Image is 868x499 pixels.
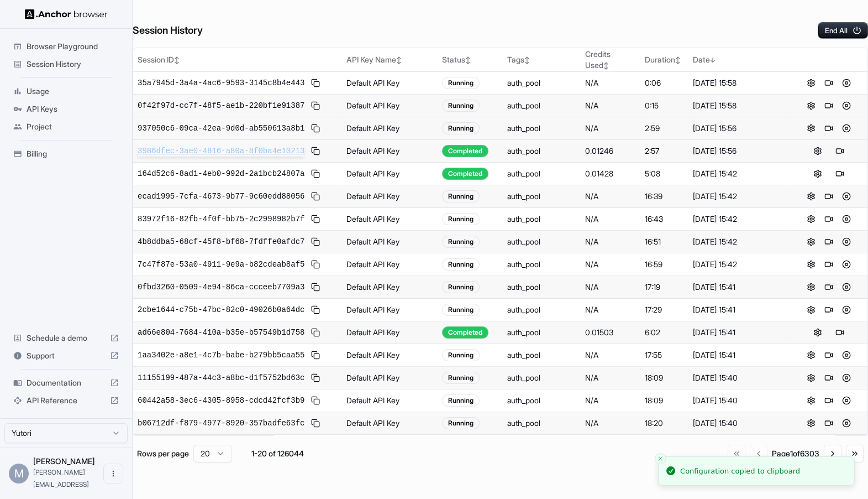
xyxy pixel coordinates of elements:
[693,145,786,157] div: [DATE] 15:56
[645,168,684,179] div: 5:08
[645,418,684,429] div: 18:20
[507,145,540,157] div: auth_pool
[138,54,338,65] div: Session ID
[9,82,123,100] div: Usage
[693,418,786,429] div: [DATE] 15:40
[680,466,800,477] div: Configuration copied to clipboard
[342,435,438,458] td: Default API Key
[342,95,438,117] td: Default API Key
[507,259,540,270] div: auth_pool
[9,145,123,163] div: Billing
[645,350,684,361] div: 17:55
[507,100,540,111] div: auth_pool
[174,56,180,64] span: ↕
[442,100,480,112] div: Running
[645,372,684,383] div: 18:09
[27,121,119,132] span: Project
[342,72,438,95] td: Default API Key
[585,168,636,179] div: 0.01428
[507,372,540,383] div: auth_pool
[507,214,540,225] div: auth_pool
[442,372,480,384] div: Running
[693,304,786,315] div: [DATE] 15:41
[585,418,636,429] div: N/A
[442,394,480,407] div: Running
[250,448,305,459] div: 1-20 of 126044
[507,395,540,406] div: auth_pool
[442,190,480,202] div: Running
[693,372,786,383] div: [DATE] 15:40
[9,118,123,136] div: Project
[27,332,106,344] span: Schedule a demo
[442,349,480,361] div: Running
[138,100,304,111] span: 0f42f97d-cc7f-48f5-ae1b-220bf1e91387
[342,208,438,231] td: Default API Key
[138,350,304,361] span: 1aa3402e-a8e1-4c7b-babe-b279bb5caa55
[9,55,123,73] div: Session History
[507,54,576,65] div: Tags
[138,259,304,270] span: 7c47f87e-53a0-4911-9e9a-b82cdeab8af5
[442,258,480,271] div: Running
[585,372,636,383] div: N/A
[442,304,480,316] div: Running
[818,22,868,39] button: End All
[9,464,29,484] div: M
[138,145,304,157] span: 3986dfec-3ae0-4816-a80a-8f0ba4e10213
[138,214,304,225] span: 83972f16-82fb-4f0f-bb75-2c2998982b7f
[342,344,438,367] td: Default API Key
[645,123,684,134] div: 2:59
[693,350,786,361] div: [DATE] 15:41
[138,282,304,293] span: 0fbd3260-0509-4e94-86ca-ccceeb7709a3
[693,214,786,225] div: [DATE] 15:42
[585,214,636,225] div: N/A
[342,117,438,140] td: Default API Key
[693,259,786,270] div: [DATE] 15:42
[645,191,684,202] div: 16:39
[442,213,480,225] div: Running
[645,77,684,89] div: 0:06
[693,327,786,338] div: [DATE] 15:41
[585,259,636,270] div: N/A
[342,367,438,389] td: Default API Key
[27,377,106,388] span: Documentation
[585,304,636,315] div: N/A
[585,49,636,71] div: Credits Used
[585,191,636,202] div: N/A
[138,372,304,383] span: 11155199-487a-44c3-a8bc-d1f5752bd63c
[27,86,119,97] span: Usage
[585,395,636,406] div: N/A
[9,347,123,365] div: Support
[27,395,106,406] span: API Reference
[645,236,684,247] div: 16:51
[133,23,203,39] h6: Session History
[9,374,123,392] div: Documentation
[442,281,480,293] div: Running
[138,236,304,247] span: 4b8ddba5-68cf-45f8-bf68-7fdffe0afdc7
[342,321,438,344] td: Default API Key
[710,56,716,64] span: ↓
[342,276,438,299] td: Default API Key
[507,304,540,315] div: auth_pool
[138,395,304,406] span: 60442a58-3ec6-4305-8958-cdcd42fcf3b9
[442,54,499,65] div: Status
[138,168,304,179] span: 164d52c6-8ad1-4eb0-992d-2a1bcb24807a
[645,214,684,225] div: 16:43
[507,282,540,293] div: auth_pool
[442,168,488,180] div: Completed
[27,59,119,70] span: Session History
[693,168,786,179] div: [DATE] 15:42
[585,350,636,361] div: N/A
[33,456,95,466] span: Miki Pokryvailo
[585,100,636,111] div: N/A
[27,350,106,361] span: Support
[585,123,636,134] div: N/A
[693,77,786,89] div: [DATE] 15:58
[442,236,480,248] div: Running
[507,123,540,134] div: auth_pool
[103,464,123,484] button: Open menu
[585,236,636,247] div: N/A
[342,140,438,163] td: Default API Key
[603,61,609,70] span: ↕
[27,41,119,52] span: Browser Playground
[9,38,123,55] div: Browser Playground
